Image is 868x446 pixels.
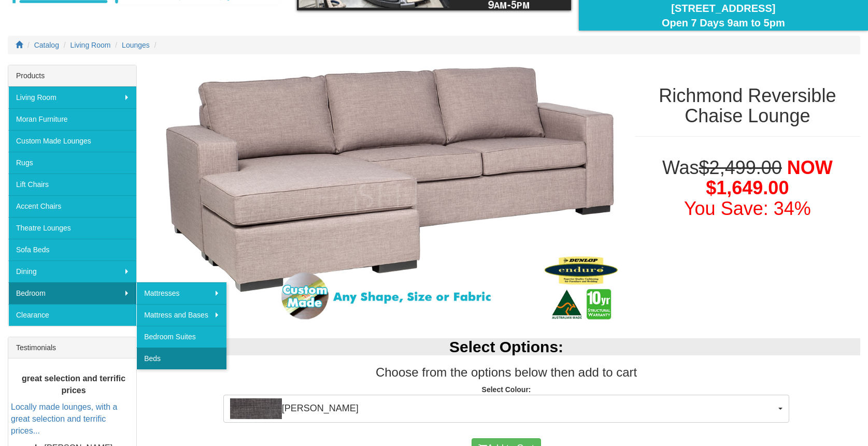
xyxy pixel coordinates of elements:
[136,326,226,348] a: Bedroom Suites
[8,152,136,174] a: Rugs
[8,130,136,152] a: Custom Made Lounges
[699,157,782,178] del: $2,499.00
[70,41,111,49] a: Living Room
[223,395,790,423] button: Morgan Slate[PERSON_NAME]
[22,374,125,395] b: great selection and terrific prices
[122,41,150,49] a: Lounges
[8,217,136,239] a: Theatre Lounges
[11,403,117,436] a: Locally made lounges, with a great selection and terrific prices...
[136,304,226,326] a: Mattress and Bases
[34,41,59,49] a: Catalog
[482,385,531,394] strong: Select Colour:
[8,108,136,130] a: Moran Furniture
[152,366,860,379] h3: Choose from the options below then add to cart
[8,65,136,87] div: Products
[706,157,833,199] span: NOW $1,649.00
[8,337,136,358] div: Testimonials
[8,195,136,217] a: Accent Chairs
[684,198,811,219] font: You Save: 34%
[8,261,136,282] a: Dining
[230,398,776,419] span: [PERSON_NAME]
[635,85,860,126] h1: Richmond Reversible Chaise Lounge
[136,282,226,304] a: Mattresses
[136,348,226,369] a: Beds
[8,174,136,195] a: Lift Chairs
[449,338,563,355] b: Select Options:
[8,282,136,304] a: Bedroom
[635,157,860,219] h1: Was
[230,398,282,419] img: Morgan Slate
[8,239,136,261] a: Sofa Beds
[8,87,136,108] a: Living Room
[8,304,136,326] a: Clearance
